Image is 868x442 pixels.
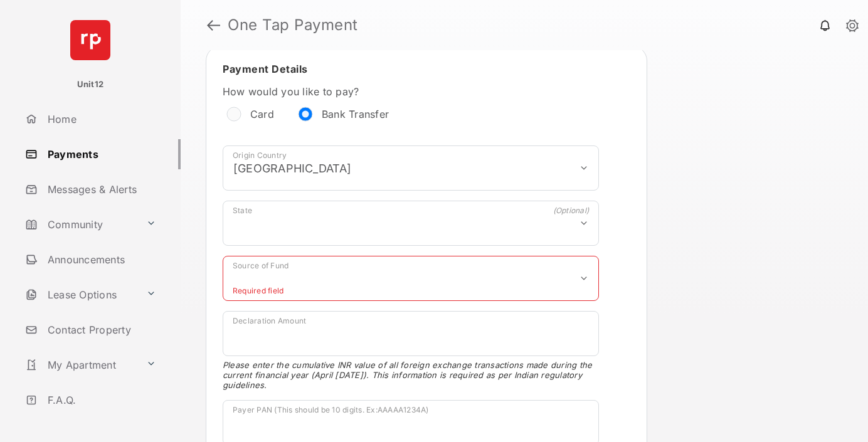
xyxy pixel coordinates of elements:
[20,280,141,310] a: Lease Options
[223,360,599,390] span: Please enter the cumulative INR value of all foreign exchange transactions made during the curren...
[20,350,141,380] a: My Apartment
[20,174,181,204] a: Messages & Alerts
[70,20,110,60] img: svg+xml;base64,PHN2ZyB4bWxucz0iaHR0cDovL3d3dy53My5vcmcvMjAwMC9zdmciIHdpZHRoPSI2NCIgaGVpZ2h0PSI2NC...
[20,315,181,345] a: Contact Property
[250,108,274,120] label: Card
[228,18,358,33] strong: One Tap Payment
[20,385,181,415] a: F.A.Q.
[20,104,181,134] a: Home
[20,139,181,169] a: Payments
[223,85,599,98] label: How would you like to pay?
[77,78,104,91] p: Unit12
[20,245,181,275] a: Announcements
[223,63,308,75] span: Payment Details
[322,108,389,120] label: Bank Transfer
[20,209,141,239] a: Community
